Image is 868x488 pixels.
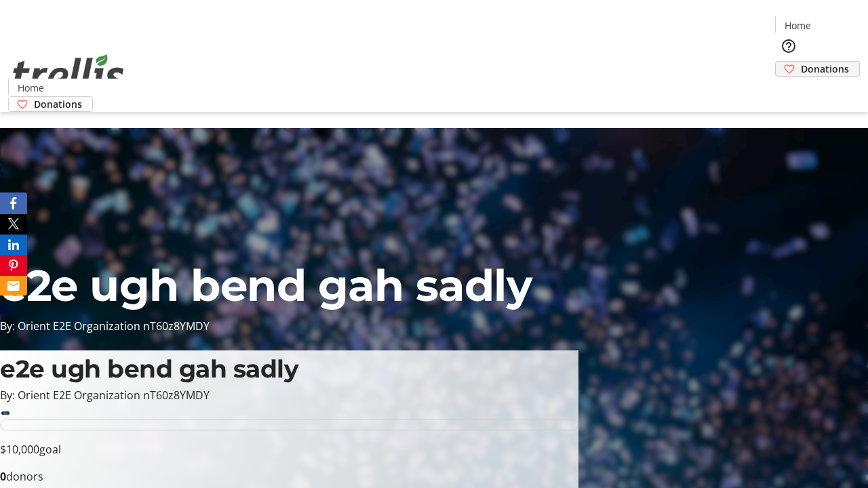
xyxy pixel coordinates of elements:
[9,81,52,95] a: Home
[775,61,860,77] a: Donations
[18,81,44,95] span: Home
[8,39,129,107] img: Orient E2E Organization nT60z8YMDY's Logo
[776,18,819,33] a: Home
[775,33,802,60] button: Help
[801,62,849,76] span: Donations
[775,77,802,104] button: Cart
[785,18,811,33] span: Home
[34,97,82,111] span: Donations
[8,96,93,112] a: Donations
